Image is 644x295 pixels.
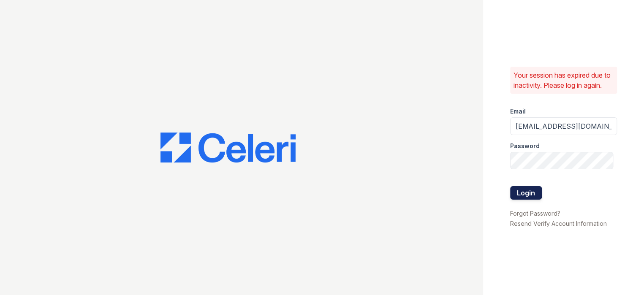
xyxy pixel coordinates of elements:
label: Email [510,107,526,116]
img: CE_Logo_Blue-a8612792a0a2168367f1c8372b55b34899dd931a85d93a1a3d3e32e68fde9ad4.png [160,133,296,163]
p: Your session has expired due to inactivity. Please log in again. [514,70,614,90]
a: Forgot Password? [510,210,560,217]
label: Password [510,142,540,150]
button: Login [510,186,542,200]
a: Resend Verify Account Information [510,220,607,227]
